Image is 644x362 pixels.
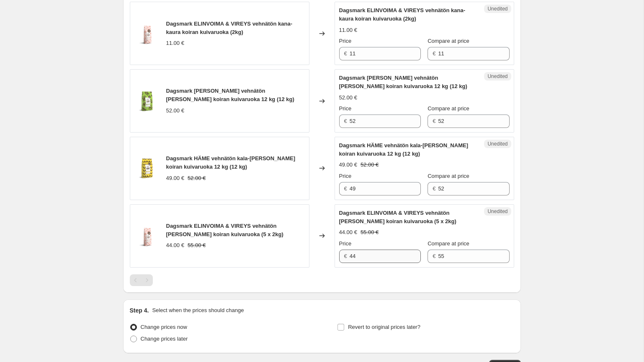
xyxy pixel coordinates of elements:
div: 52.00 € [166,107,184,115]
div: 11.00 € [166,39,184,47]
span: Dagsmark ELINVOIMA & VIREYS vehnätön kana-kaura koiran kuivaruoka (2kg) [339,7,465,22]
div: 11.00 € [339,26,357,34]
span: € [344,50,347,57]
h2: Step 4. [130,306,149,315]
span: Price [339,105,352,112]
span: Dagsmark [PERSON_NAME] vehnätön [PERSON_NAME] koiran kuivaruoka 12 kg (12 kg) [166,88,294,102]
div: 44.00 € [339,228,357,237]
span: Price [339,240,352,247]
span: Unedited [487,208,507,215]
img: Dagsmark_NEW_Hame_10kg_80x.png [134,156,160,181]
span: Compare at price [428,105,469,112]
span: Unedited [487,141,507,147]
strike: 52.00 € [361,161,379,169]
span: Price [339,38,352,44]
span: € [433,185,435,192]
span: Dagsmark HÄME vehnätön kala-[PERSON_NAME] koiran kuivaruoka 12 kg (12 kg) [166,155,295,170]
span: Compare at price [428,240,469,247]
strike: 52.00 € [188,174,206,182]
span: Compare at price [428,38,469,44]
span: Change prices later [141,336,188,342]
span: € [344,185,347,192]
span: Dagsmark ELINVOIMA & VIREYS vehnätön [PERSON_NAME] koiran kuivaruoka (5 x 2kg) [166,223,283,237]
span: Unedited [487,73,507,80]
img: Dagsmark_NEW_elinvoimajavireys_2kg_kana_kaura_80x.png [134,21,160,46]
img: Dagsmark_NEW_Savo_10kg_80x.png [134,89,160,114]
span: Change prices now [141,324,187,330]
span: Price [339,173,352,179]
span: Dagsmark HÄME vehnätön kala-[PERSON_NAME] koiran kuivaruoka 12 kg (12 kg) [339,142,468,157]
div: 44.00 € [166,241,184,250]
span: € [433,118,435,124]
span: Unedited [487,5,507,12]
img: Dagsmark_NEW_elinvoimajavireys_2kg_kana_kaura_80x.png [134,223,160,248]
span: Dagsmark ELINVOIMA & VIREYS vehnätön [PERSON_NAME] koiran kuivaruoka (5 x 2kg) [339,210,456,224]
span: € [344,118,347,124]
span: Compare at price [428,173,469,179]
nav: Pagination [130,274,153,286]
strike: 55.00 € [188,241,206,250]
div: 49.00 € [339,161,357,169]
span: Revert to original prices later? [348,324,420,330]
span: Dagsmark ELINVOIMA & VIREYS vehnätön kana-kaura koiran kuivaruoka (2kg) [166,21,292,35]
span: € [433,50,435,57]
span: € [344,253,347,259]
p: Select when the prices should change [152,306,244,315]
div: 52.00 € [339,94,357,102]
div: 49.00 € [166,174,184,182]
span: € [433,253,435,259]
strike: 55.00 € [361,228,379,237]
span: Dagsmark [PERSON_NAME] vehnätön [PERSON_NAME] koiran kuivaruoka 12 kg (12 kg) [339,75,467,89]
